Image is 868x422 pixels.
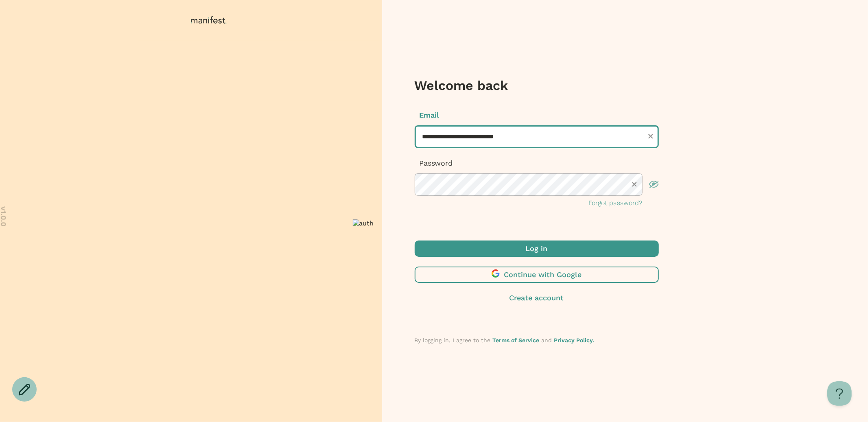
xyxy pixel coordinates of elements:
button: Create account [415,293,659,303]
a: Terms of Service [493,337,540,343]
button: Continue with Google [415,267,659,283]
p: Email [415,110,659,120]
p: Password [415,158,659,168]
iframe: Toggle Customer Support [827,381,852,406]
a: Privacy Policy. [554,337,595,343]
button: Log in [415,241,659,257]
span: By logging in, I agree to the and [415,337,595,343]
img: auth [353,219,374,227]
button: Forgot password? [589,198,643,208]
h3: Welcome back [415,77,659,94]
